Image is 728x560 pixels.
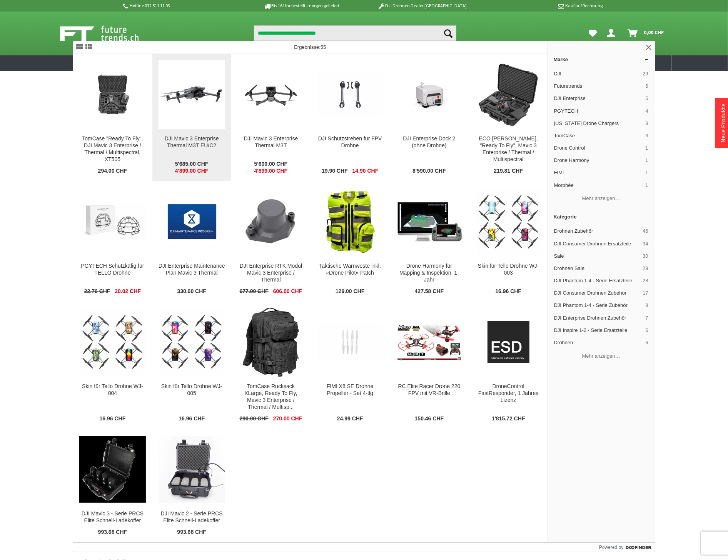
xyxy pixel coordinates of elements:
[179,415,205,422] span: 16.96 CHF
[440,25,456,41] button: Suchen
[645,108,648,115] span: 4
[362,1,482,10] p: DJI Drohnen Dealer [GEOGRAPHIC_DATA]
[554,169,643,176] span: FIMI
[554,228,640,235] span: Drohnen Zubehör
[317,135,383,149] div: DJI Schutzstreben für FPV Drohne
[645,315,648,322] span: 7
[554,339,643,346] span: Drohnen
[311,54,389,181] a: DJI Schutzstreben für FPV Drohne DJI Schutzstreben für FPV Drohne 19.90 CHF 14.90 CHF
[412,168,446,175] span: 8'590.00 CHF
[232,302,311,428] a: TomCase Rucksack XLarge, Ready To Fly, Mavic 3 Enterprise / Thermal / Multisp... TomCase Rucksack...
[554,108,643,115] span: PGYTECH
[604,25,621,41] a: Hi, Serdar - Dein Konto
[317,323,383,361] img: FIMI X8 SE Drohne Propeller - Set 4-tlg
[73,429,152,542] a: DJI Mavic 3 - Serie PRCS Elite Schnell-Ladekoffer DJI Mavic 3 - Serie PRCS Elite Schnell-Ladekoff...
[548,211,655,223] a: Kategorie
[624,25,668,41] a: Warenkorb
[396,309,463,375] img: RC Elite Racer Drone 220 FPV mit VR-Brille
[254,161,288,168] span: 5'600.00 CHF
[554,70,640,77] span: DJI
[554,265,640,272] span: Drohnen Sale
[311,181,389,301] a: Taktische Warnweste inkl. «Drone Pilot» Patch Taktische Warnweste inkl. «Drone Pilot» Patch 129.0...
[396,263,463,283] div: Drone Harmony für Mapping & Inspektion, 1-Jahr
[645,169,648,176] span: 1
[73,181,152,301] a: PGYTECH Schutzkäfig für TELLO Drohne PGYTECH Schutzkäfig für TELLO Drohne 22.76 CHF 20.02 CHF
[177,529,206,536] span: 993.68 CHF
[238,263,304,283] div: DJI Enterprise RTK Modul Mavic 3 Enterprise / Thermal
[159,197,225,247] img: DJI Enterprise Maintenance Plan Mavic 3 Thermal
[645,157,648,164] span: 1
[254,168,288,175] span: 4'899.00 CHF
[475,321,542,363] img: DroneControl FirstResponder, 1 Jahres Lizenz
[554,315,643,322] span: DJI Enterprise Drohnen Zubehör
[554,240,640,247] span: DJI Consumer Drohnen Ersatzteile
[554,277,640,284] span: DJI Phantom 1-4 - Serie Ersatzteile
[159,510,225,524] div: DJI Mavic 2 - Serie PRCS Elite Schnell-Ladekoffer
[79,383,146,397] div: Skin für Tello Drohne WJ-004
[643,240,648,247] span: 34
[494,168,523,175] span: 219.81 CHF
[242,1,362,10] p: Bis 16 Uhr bestellt, morgen geliefert.
[238,135,304,149] div: DJI Mavic 3 Enterprise Thermal M3T
[311,302,389,428] a: FIMI X8 SE Drohne Propeller - Set 4-tlg FIMI X8 SE Drohne Propeller - Set 4-tlg 24.99 CHF
[396,201,463,243] img: Drone Harmony für Mapping & Inspektion, 1-Jahr
[554,120,643,127] span: [US_STATE] Drone Chargers
[644,26,664,38] span: 0,00 CHF
[645,83,648,90] span: 6
[475,62,542,128] img: ECO Schutzkoffer, "Ready To Fly", Mavic 3 Enterprise / Thermal / Multispectral
[239,415,268,422] span: 290.00 CHF
[554,327,643,334] span: DJI Inspire 1-2 - Serie Ersatzteile
[475,189,542,255] img: Skin für Tello Drohne WJ-003
[645,95,648,102] span: 5
[317,72,383,117] img: DJI Schutzstreben für FPV Drohne
[469,54,548,181] a: ECO Schutzkoffer, "Ready To Fly", Mavic 3 Enterprise / Thermal / Multispectral ECO [PERSON_NAME],...
[551,192,652,205] button: Mehr anzeigen…
[554,95,643,102] span: DJI Enterprise
[98,168,127,175] span: 294.00 CHF
[554,157,643,164] span: Drone Harmony
[643,253,648,260] span: 30
[482,1,602,10] p: Kauf auf Rechnung
[232,54,311,181] a: DJI Mavic 3 Enterprise Thermal M3T DJI Mavic 3 Enterprise Thermal M3T 5'600.00 CHF 4'899.00 CHF
[239,288,268,295] span: 677.00 CHF
[79,309,146,375] img: Skin für Tello Drohne WJ-004
[175,168,209,175] span: 4'899.00 CHF
[352,168,379,175] span: 14.90 CHF
[337,415,363,422] span: 24.99 CHF
[336,288,364,295] span: 129.00 CHF
[390,181,469,301] a: Drone Harmony für Mapping & Inspektion, 1-Jahr Drone Harmony für Mapping & Inspektion, 1-Jahr 427...
[554,290,640,297] span: DJI Consumer Drohnen Zubehör
[390,54,469,181] a: DJI Enterprise Dock 2 (ohne Drohne) DJI Enterprise Dock 2 (ohne Drohne) 8'590.00 CHF
[159,135,225,149] div: DJI Mavic 3 Enterprise Thermal M3T EU/C2
[152,429,231,542] a: DJI Mavic 2 - Serie PRCS Elite Schnell-Ladekoffer DJI Mavic 2 - Serie PRCS Elite Schnell-Ladekoff...
[396,135,463,149] div: DJI Enterprise Dock 2 (ohne Drohne)
[475,263,542,277] div: Skin für Tello Drohne WJ-003
[122,1,242,10] p: Hotline 032 511 11 03
[238,197,304,247] img: DJI Enterprise RTK Modul Mavic 3 Enterprise / Thermal
[643,228,648,235] span: 46
[98,529,127,536] span: 993.68 CHF
[469,181,548,301] a: Skin für Tello Drohne WJ-003 Skin für Tello Drohne WJ-003 16.96 CHF
[79,510,146,524] div: DJI Mavic 3 - Serie PRCS Elite Schnell-Ladekoffer
[294,44,326,50] span: Ergebnisse:
[159,383,225,397] div: Skin für Tello Drohne WJ-005
[243,308,299,377] img: TomCase Rucksack XLarge, Ready To Fly, Mavic 3 Enterprise / Thermal / Multisp...
[599,544,623,551] span: Powered by
[643,277,648,284] span: 28
[322,168,348,175] span: 19.90 CHF
[645,339,648,346] span: 6
[645,182,648,189] span: 1
[238,76,304,113] img: DJI Mavic 3 Enterprise Thermal M3T
[317,263,383,277] div: Taktische Warnweste inkl. «Drone Pilot» Patch
[645,302,648,309] span: 8
[415,288,444,295] span: 427.58 CHF
[73,302,152,428] a: Skin für Tello Drohne WJ-004 Skin für Tello Drohne WJ-004 16.96 CHF
[719,103,727,143] a: Neue Produkte
[60,24,156,43] a: Shop Futuretrends - zur Startseite wechseln
[159,263,225,277] div: DJI Enterprise Maintenance Plan Mavic 3 Thermal
[554,145,643,152] span: Drone Control
[396,383,463,397] div: RC Elite Racer Drone 220 FPV mit VR-Brille
[323,187,377,257] img: Taktische Warnweste inkl. «Drone Pilot» Patch
[548,53,655,65] a: Marke
[554,253,640,260] span: Sale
